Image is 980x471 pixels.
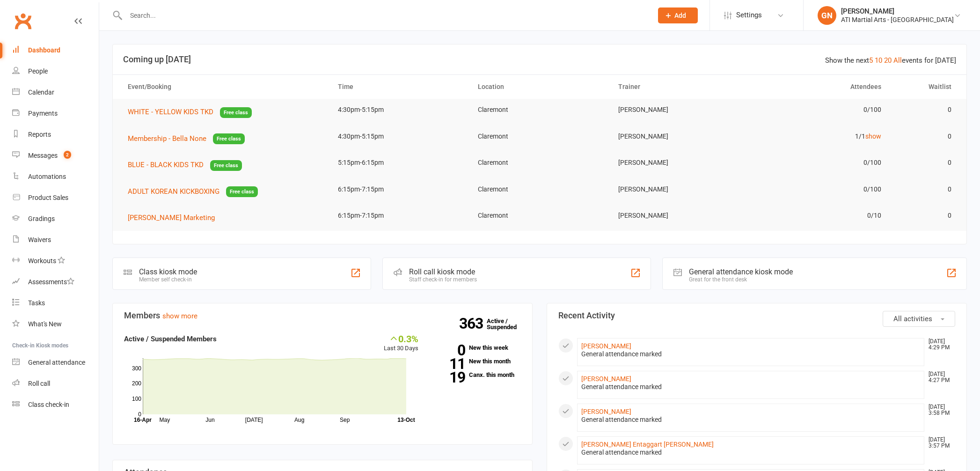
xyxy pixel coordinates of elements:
[329,125,469,147] td: 4:30pm-5:15pm
[128,108,213,116] span: WHITE - YELLOW KIDS TKD
[865,132,881,140] a: show
[890,205,960,227] td: 0
[459,316,487,331] strong: 363
[213,133,245,144] span: Free class
[28,110,58,117] div: Payments
[469,152,609,174] td: Claremont
[128,134,206,143] span: Membership - Bella None
[124,311,521,320] h3: Members
[28,320,62,328] div: What's New
[924,339,955,351] time: [DATE] 4:29 PM
[581,416,920,424] div: General attendance marked
[220,107,252,118] span: Free class
[12,229,99,250] a: Waivers
[487,311,528,337] a: 363Active / Suspended
[12,314,99,335] a: What's New
[924,404,955,416] time: [DATE] 3:58 PM
[869,56,873,65] a: 5
[12,82,99,103] a: Calendar
[825,55,956,66] div: Show the next events for [DATE]
[750,152,890,174] td: 0/100
[924,437,955,449] time: [DATE] 3:57 PM
[28,299,45,307] div: Tasks
[890,75,960,99] th: Waitlist
[736,5,762,26] span: Settings
[841,7,954,15] div: [PERSON_NAME]
[64,151,71,159] span: 2
[581,441,714,448] a: [PERSON_NAME] Entaggart [PERSON_NAME]
[12,124,99,145] a: Reports
[841,15,954,24] div: ATI Martial Arts - [GEOGRAPHIC_DATA]
[469,205,609,227] td: Claremont
[12,40,99,61] a: Dashboard
[28,88,54,96] div: Calendar
[128,213,215,222] span: [PERSON_NAME] Marketing
[432,358,521,364] a: 11New this month
[818,6,836,25] div: GN
[875,56,882,65] a: 10
[28,131,51,138] div: Reports
[28,67,48,75] div: People
[28,236,51,243] div: Waivers
[384,333,418,353] div: Last 30 Days
[162,312,197,320] a: show more
[581,449,920,456] div: General attendance marked
[123,55,956,64] h3: Coming up [DATE]
[409,267,477,276] div: Roll call kiosk mode
[119,75,329,99] th: Event/Booking
[432,370,465,384] strong: 19
[128,106,252,118] button: WHITE - YELLOW KIDS TKDFree class
[384,333,418,344] div: 0.3%
[124,335,217,343] strong: Active / Suspended Members
[890,152,960,174] td: 0
[558,311,955,320] h3: Recent Activity
[28,359,85,366] div: General attendance
[12,145,99,166] a: Messages 2
[128,186,258,198] button: ADULT KOREAN KICKBOXINGFree class
[28,215,55,222] div: Gradings
[12,250,99,272] a: Workouts
[432,372,521,378] a: 19Canx. this month
[210,160,242,171] span: Free class
[128,133,245,145] button: Membership - Bella NoneFree class
[469,178,609,200] td: Claremont
[28,194,68,201] div: Product Sales
[890,178,960,200] td: 0
[432,357,465,371] strong: 11
[11,9,35,33] a: Clubworx
[12,61,99,82] a: People
[12,272,99,293] a: Assessments
[28,173,66,180] div: Automations
[329,205,469,227] td: 6:15pm-7:15pm
[924,371,955,383] time: [DATE] 4:27 PM
[610,152,750,174] td: [PERSON_NAME]
[128,212,221,223] button: [PERSON_NAME] Marketing
[610,205,750,227] td: [PERSON_NAME]
[12,352,99,373] a: General attendance kiosk mode
[750,75,890,99] th: Attendees
[469,99,609,121] td: Claremont
[128,161,204,169] span: BLUE - BLACK KIDS TKD
[469,75,609,99] th: Location
[689,276,793,283] div: Great for the front desk
[432,345,521,351] a: 0New this week
[139,267,197,276] div: Class kiosk mode
[12,293,99,314] a: Tasks
[28,401,69,408] div: Class check-in
[128,159,242,171] button: BLUE - BLACK KIDS TKDFree class
[750,178,890,200] td: 0/100
[12,103,99,124] a: Payments
[329,99,469,121] td: 4:30pm-5:15pm
[128,187,219,196] span: ADULT KOREAN KICKBOXING
[329,178,469,200] td: 6:15pm-7:15pm
[432,343,465,357] strong: 0
[12,166,99,187] a: Automations
[658,7,698,23] button: Add
[123,9,646,22] input: Search...
[12,187,99,208] a: Product Sales
[409,276,477,283] div: Staff check-in for members
[890,99,960,121] td: 0
[750,125,890,147] td: 1/1
[329,75,469,99] th: Time
[581,350,920,358] div: General attendance marked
